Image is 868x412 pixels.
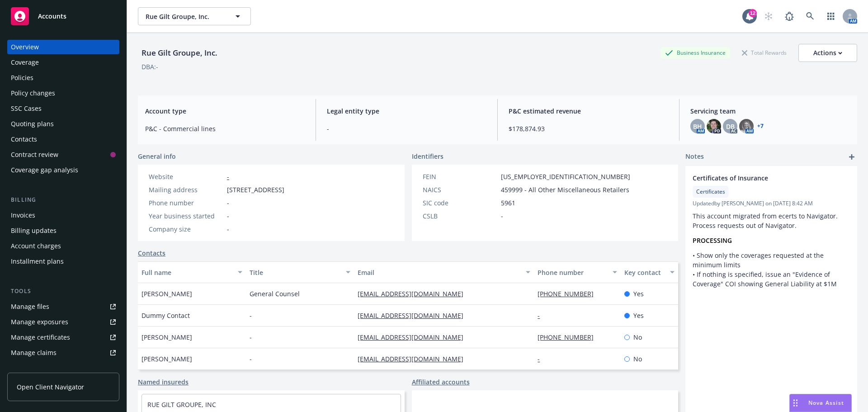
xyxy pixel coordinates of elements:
a: - [538,355,547,363]
button: Title [246,261,354,283]
a: - [538,311,547,320]
span: General Counsel [250,289,300,298]
div: Actions [813,44,842,62]
div: Total Rewards [737,47,791,58]
div: Manage claims [11,346,57,360]
span: $178,874.93 [509,124,668,133]
a: Manage exposures [7,315,119,329]
span: Rue Gilt Groupe, Inc. [146,12,224,21]
span: 459999 - All Other Miscellaneous Retailers [501,185,629,194]
a: Coverage gap analysis [7,163,119,177]
div: Contacts [11,132,37,147]
a: Manage BORs [7,361,119,375]
span: - [327,124,486,133]
span: Updated by [PERSON_NAME] on [DATE] 8:42 AM [693,199,850,208]
a: +7 [757,123,764,129]
span: - [250,332,252,342]
a: Accounts [7,4,119,29]
a: [PHONE_NUMBER] [538,289,601,298]
div: Mailing address [149,185,223,194]
a: Contacts [7,132,119,147]
div: Manage certificates [11,330,70,345]
a: Account charges [7,239,119,253]
span: Yes [633,311,644,320]
a: [EMAIL_ADDRESS][DOMAIN_NAME] [358,311,471,320]
span: [US_EMPLOYER_IDENTIFICATION_NUMBER] [501,172,630,181]
a: Coverage [7,55,119,70]
a: Billing updates [7,223,119,238]
div: Email [358,268,520,277]
div: Year business started [149,211,223,221]
div: Billing [7,195,119,204]
img: photo [707,119,721,133]
span: Account type [145,106,305,116]
a: Affiliated accounts [412,377,470,387]
a: [EMAIL_ADDRESS][DOMAIN_NAME] [358,333,471,341]
div: Phone number [149,198,223,208]
a: Manage claims [7,346,119,360]
div: Account charges [11,239,61,253]
a: Named insureds [138,377,189,387]
span: Dummy Contact [142,311,190,320]
span: Legal entity type [327,106,486,116]
a: Switch app [822,7,840,25]
div: Installment plans [11,254,64,269]
div: Drag to move [790,394,801,412]
a: [EMAIL_ADDRESS][DOMAIN_NAME] [358,355,471,363]
p: This account migrated from ecerts to Navigator. Process requests out of Navigator. [693,211,850,230]
span: [PERSON_NAME] [142,332,192,342]
span: Certificates [696,188,725,196]
div: Title [250,268,340,277]
span: No [633,354,642,364]
div: Rue Gilt Groupe, Inc. [138,47,221,59]
a: Invoices [7,208,119,223]
div: Coverage gap analysis [11,163,78,177]
a: [PHONE_NUMBER] [538,333,601,341]
span: - [227,211,229,221]
div: SSC Cases [11,101,42,116]
span: General info [138,152,176,161]
a: Overview [7,40,119,54]
a: Search [801,7,819,25]
a: add [846,152,857,162]
a: Policy changes [7,86,119,100]
div: Full name [142,268,232,277]
img: photo [739,119,754,133]
div: Manage BORs [11,361,53,375]
a: Report a Bug [780,7,798,25]
a: Manage certificates [7,330,119,345]
button: Key contact [621,261,678,283]
span: Yes [633,289,644,298]
div: Certificates of InsuranceCertificatesUpdatedby [PERSON_NAME] on [DATE] 8:42 AMThis account migrat... [685,166,857,296]
div: Quoting plans [11,117,54,131]
div: Coverage [11,55,39,70]
strong: PROCESSING [693,236,732,245]
a: Quoting plans [7,117,119,131]
a: Installment plans [7,254,119,269]
div: Invoices [11,208,35,223]
div: CSLB [423,211,497,221]
span: Accounts [38,13,66,20]
span: DB [726,122,735,131]
span: Notes [685,152,704,162]
span: - [250,354,252,364]
div: Company size [149,224,223,234]
a: Start snowing [759,7,778,25]
span: 5961 [501,198,515,208]
span: Nova Assist [808,399,844,407]
span: P&C estimated revenue [509,106,668,116]
a: SSC Cases [7,101,119,116]
div: Contract review [11,147,58,162]
p: • Show only the coverages requested at the minimum limits • If nothing is specified, issue an "Ev... [693,251,850,289]
span: - [501,211,503,221]
span: P&C - Commercial lines [145,124,305,133]
span: - [250,311,252,320]
div: Manage files [11,299,49,314]
div: FEIN [423,172,497,181]
div: DBA: - [142,62,158,71]
span: [STREET_ADDRESS] [227,185,284,194]
div: Overview [11,40,39,54]
button: Phone number [534,261,620,283]
div: Policy changes [11,86,55,100]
